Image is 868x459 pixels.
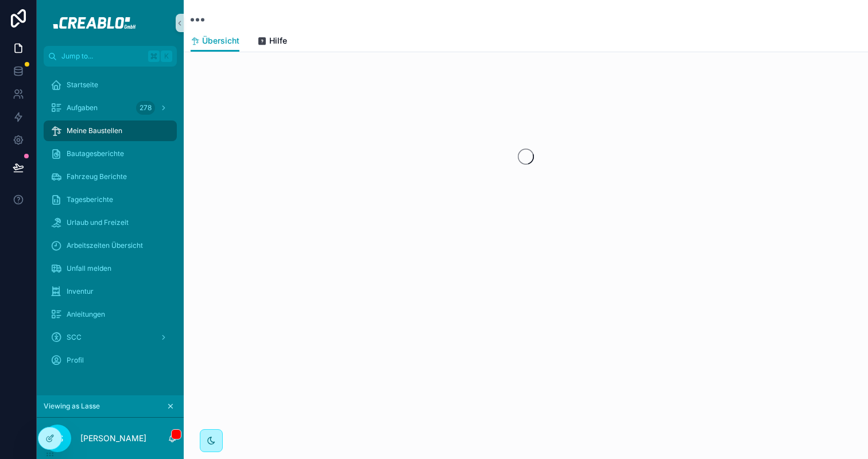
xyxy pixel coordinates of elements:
span: K [162,52,171,61]
span: Hilfe [269,35,287,46]
a: Urlaub und Freizeit [44,212,177,233]
div: scrollable content [37,67,184,386]
span: Profil [67,356,84,365]
span: Unfall melden [67,264,111,273]
a: Aufgaben278 [44,98,177,118]
a: Startseite [44,75,177,95]
span: Inventur [67,287,94,296]
p: [PERSON_NAME] [80,433,146,444]
a: Unfall melden [44,258,177,279]
a: Anleitungen [44,304,177,325]
span: Fahrzeug Berichte [67,172,127,181]
a: SCC [44,327,177,348]
span: Aufgaben [67,103,98,112]
a: Meine Baustellen [44,120,177,141]
a: Profil [44,350,177,371]
span: Tagesberichte [67,195,113,204]
a: Fahrzeug Berichte [44,166,177,187]
span: Urlaub und Freizeit [67,218,129,227]
span: Jump to... [61,52,144,61]
span: SCC [67,333,82,342]
div: 278 [136,101,155,115]
img: App logo [45,14,175,32]
span: Bautagesberichte [67,149,124,158]
span: Startseite [67,80,98,90]
span: Übersicht [202,35,239,46]
span: Viewing as Lasse [44,402,100,411]
a: Bautagesberichte [44,143,177,164]
span: Anleitungen [67,310,105,319]
a: Tagesberichte [44,189,177,210]
a: Arbeitszeiten Übersicht [44,235,177,256]
a: Inventur [44,281,177,302]
span: Meine Baustellen [67,126,122,135]
span: Arbeitszeiten Übersicht [67,241,143,250]
a: Hilfe [258,30,287,53]
a: Übersicht [191,30,239,52]
button: Jump to...K [44,46,177,67]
